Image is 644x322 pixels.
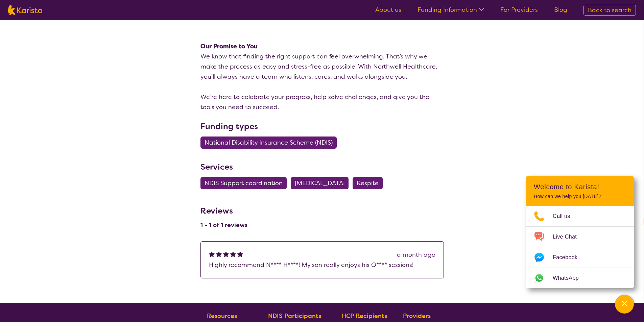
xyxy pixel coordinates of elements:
[615,295,634,314] button: Channel Menu
[209,251,215,257] img: fullstar
[588,6,631,14] span: Back to search
[418,6,484,14] a: Funding Information
[553,232,585,242] span: Live Chat
[553,211,578,221] span: Call us
[397,250,435,260] div: a month ago
[230,251,236,257] img: fullstar
[526,206,634,288] ul: Choose channel
[200,161,444,173] h3: Services
[237,251,243,257] img: fullstar
[200,221,247,229] h4: 1 - 1 of 1 reviews
[357,177,379,189] span: Respite
[291,179,353,187] a: [MEDICAL_DATA]
[554,6,567,14] a: Blog
[500,6,538,14] a: For Providers
[200,120,444,132] h3: Funding types
[353,179,387,187] a: Respite
[216,251,222,257] img: fullstar
[526,268,634,288] a: Web link opens in a new tab.
[8,5,42,15] img: Karista logo
[200,139,341,147] a: National Disability Insurance Scheme (NDIS)
[553,252,586,263] span: Facebook
[403,312,431,320] b: Providers
[534,183,626,191] h2: Welcome to Karista!
[200,201,247,217] h3: Reviews
[534,194,626,199] p: How can we help you [DATE]?
[200,179,291,187] a: NDIS Support coordination
[207,312,237,320] b: Resources
[200,42,258,50] strong: Our Promise to You
[295,177,344,189] span: [MEDICAL_DATA]
[223,251,229,257] img: fullstar
[268,312,321,320] b: NDIS Participants
[583,5,636,16] a: Back to search
[209,260,435,270] p: Highly recommend N**** H****! My son really enjoys his O**** sessions!
[342,312,387,320] b: HCP Recipients
[553,273,587,283] span: WhatsApp
[526,176,634,288] div: Channel Menu
[375,6,401,14] a: About us
[205,177,283,189] span: NDIS Support coordination
[205,137,333,149] span: National Disability Insurance Scheme (NDIS)
[200,31,444,112] div: We know that finding the right support can feel overwhelming. That’s why we make the process as e...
